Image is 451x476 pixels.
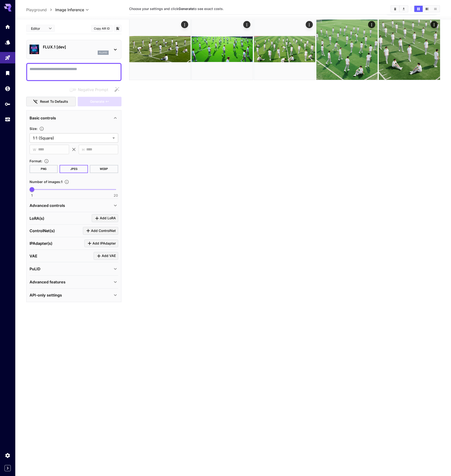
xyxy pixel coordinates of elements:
div: Actions [306,21,313,28]
div: Show media in grid viewShow media in video viewShow media in list view [414,5,440,12]
button: Copy AIR ID [91,25,113,32]
button: Download All [400,6,408,12]
p: API-only settings [30,292,62,298]
span: Negative prompts are not compatible with the selected model. [68,87,112,92]
img: Z [129,19,191,80]
span: Add IPAdapter [92,241,116,246]
div: PuLID [30,263,118,275]
div: Playground [5,55,10,61]
p: Advanced features [30,279,66,285]
div: Actions [243,21,250,28]
span: Add ControlNet [91,228,116,234]
button: Show media in video view [423,6,431,12]
span: Negative Prompt [78,87,108,92]
button: Reset to defaults [26,97,76,107]
div: Usage [5,117,10,123]
span: 1 [31,193,33,198]
div: API Keys [5,101,10,107]
div: Settings [5,452,10,458]
button: Clear All [391,6,399,12]
button: Adjust the dimensions of the generated image by specifying its width and height in pixels, or sel... [37,126,46,131]
img: 9k= [379,19,440,80]
nav: breadcrumb [26,7,55,13]
span: 20 [114,193,118,198]
p: Advanced controls [30,203,65,208]
button: Click to add VAE [94,252,118,260]
p: flux1d [99,51,107,54]
p: FLUX.1 [dev] [43,44,109,50]
b: Generate [178,7,193,11]
div: Clear AllDownload All [390,5,408,12]
span: Add VAE [102,253,116,259]
button: Add to library [116,26,120,31]
div: Actions [430,21,437,28]
p: PuLID [30,266,41,272]
button: Specify how many images to generate in a single request. Each image generation will be charged se... [62,179,71,184]
div: Advanced controls [30,200,118,211]
a: Playground [26,7,47,13]
button: Click to add LoRA [92,214,118,222]
img: 2Q== [254,19,315,80]
button: Click to add IPAdapter [84,240,118,247]
div: Home [5,24,10,30]
button: PNG [30,165,58,173]
div: API-only settings [30,289,118,301]
button: JPEG [60,165,88,173]
button: Show media in list view [431,6,440,12]
span: Choose your settings and click to see exact costs. [129,7,224,11]
div: FLUX.1 [dev]flux1d [30,42,118,57]
p: ControlNet(s) [30,228,55,234]
span: Add LoRA [100,215,116,221]
p: VAE [30,253,37,259]
p: LoRA(s) [30,215,44,221]
div: Actions [368,21,375,28]
span: Number of images : 1 [30,180,62,184]
span: Format : [30,159,42,163]
button: Expand sidebar [5,465,11,471]
span: Size : [30,127,37,131]
p: Basic controls [30,115,56,121]
div: Models [5,39,10,45]
img: 2Q== [316,19,378,80]
div: Library [5,70,10,76]
span: 1:1 (Square) [33,135,111,141]
button: Choose the file format for the output image. [42,159,51,164]
div: Wallet [5,86,10,92]
span: Image Inference [55,7,84,13]
div: Basic controls [30,112,118,124]
p: IPAdapter(s) [30,241,52,246]
div: Actions [181,21,188,28]
div: Advanced features [30,276,118,288]
button: Click to add ControlNet [83,227,118,235]
span: W [33,147,36,152]
span: H [82,147,84,152]
span: Editor [31,26,46,31]
img: 9k= [192,19,253,80]
button: Show media in grid view [414,6,423,12]
button: WEBP [90,165,118,173]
